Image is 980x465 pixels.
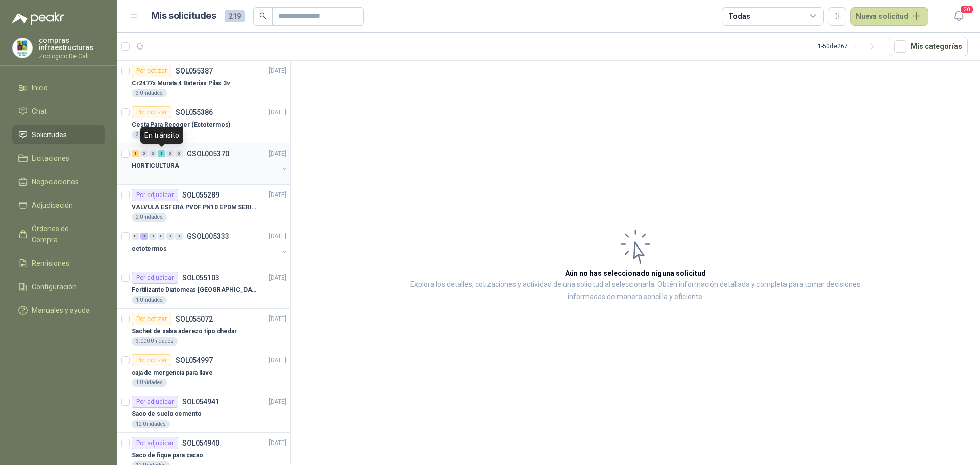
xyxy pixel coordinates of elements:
[32,281,77,292] span: Configuración
[175,233,183,240] div: 0
[32,305,90,316] span: Manuales y ayuda
[259,12,266,19] span: search
[149,233,157,240] div: 0
[32,153,69,164] span: Licitaciones
[39,37,105,51] p: compras infraestructuras
[393,279,878,303] p: Explora los detalles, cotizaciones y actividad de una solicitud al seleccionarla. Obtén informaci...
[132,368,213,378] p: caja de mergencia para llave
[117,185,290,226] a: Por adjudicarSOL055289[DATE] VALVULA ESFERA PVDF PN10 EPDM SERIE EX D 25MM CEPEX64926TREME2 Unidades
[132,313,171,325] div: Por cotizar
[132,150,139,157] div: 1
[182,274,219,281] p: SOL055103
[32,106,47,117] span: Chat
[132,89,167,97] div: 3 Unidades
[728,11,750,22] div: Todas
[182,398,219,405] p: SOL054941
[117,309,290,350] a: Por cotizarSOL055072[DATE] Sachet de salsa aderezo tipo chedar3.000 Unidades
[132,203,259,212] p: VALVULA ESFERA PVDF PN10 EPDM SERIE EX D 25MM CEPEX64926TREME
[132,437,178,449] div: Por adjudicar
[32,223,95,246] span: Órdenes de Compra
[132,213,167,222] div: 2 Unidades
[12,195,105,215] a: Adjudicación
[132,451,203,460] p: Saco de fique para cacao
[182,439,219,447] p: SOL054940
[132,148,288,180] a: 1 0 0 1 0 0 GSOL005370[DATE] HORTICULTURA
[269,108,286,117] p: [DATE]
[117,350,290,391] a: Por cotizarSOL054997[DATE] caja de mergencia para llave1 Unidades
[132,285,259,295] p: Fertilizante Diatomeas [GEOGRAPHIC_DATA] 25kg Polvo
[949,7,968,26] button: 20
[269,356,286,365] p: [DATE]
[12,12,64,25] img: Logo peakr
[32,200,73,211] span: Adjudicación
[565,267,706,279] h3: Aún no has seleccionado niguna solicitud
[225,10,245,22] span: 219
[818,38,880,55] div: 1 - 50 de 267
[117,61,290,102] a: Por cotizarSOL055387[DATE] Cr2477x Murata 4 Baterias Pilas 3v3 Unidades
[39,53,105,59] p: Zoologico De Cali
[269,149,286,159] p: [DATE]
[269,66,286,76] p: [DATE]
[140,127,183,144] div: En tránsito
[269,397,286,407] p: [DATE]
[132,337,178,346] div: 3.000 Unidades
[149,150,157,157] div: 0
[132,106,171,118] div: Por cotizar
[132,379,167,387] div: 1 Unidades
[166,233,174,240] div: 0
[151,9,216,23] h1: Mis solicitudes
[117,267,290,309] a: Por adjudicarSOL055103[DATE] Fertilizante Diatomeas [GEOGRAPHIC_DATA] 25kg Polvo1 Unidades
[158,233,165,240] div: 0
[269,314,286,324] p: [DATE]
[12,149,105,168] a: Licitaciones
[187,233,229,240] p: GSOL005333
[132,161,179,171] p: HORTICULTURA
[132,244,167,254] p: ectotermos
[132,233,139,240] div: 0
[132,189,178,201] div: Por adjudicar
[187,150,229,157] p: GSOL005370
[175,150,183,157] div: 0
[176,109,213,116] p: SOL055386
[132,272,178,284] div: Por adjudicar
[158,150,165,157] div: 1
[117,391,290,433] a: Por adjudicarSOL054941[DATE] Saco de suelo cemento12 Unidades
[176,315,213,323] p: SOL055072
[12,172,105,191] a: Negociaciones
[269,190,286,200] p: [DATE]
[32,129,67,140] span: Solicitudes
[117,102,290,143] a: Por cotizarSOL055386[DATE] Cesta Para Recoger (Ectotermos)2 Unidades
[132,65,171,77] div: Por cotizar
[32,176,79,187] span: Negociaciones
[269,273,286,283] p: [DATE]
[132,230,288,263] a: 0 3 0 0 0 0 GSOL005333[DATE] ectotermos
[132,120,230,130] p: Cesta Para Recoger (Ectotermos)
[960,5,974,14] span: 20
[12,219,105,250] a: Órdenes de Compra
[269,438,286,448] p: [DATE]
[32,82,48,93] span: Inicio
[12,102,105,121] a: Chat
[12,78,105,97] a: Inicio
[132,420,170,428] div: 12 Unidades
[132,327,237,336] p: Sachet de salsa aderezo tipo chedar
[850,7,928,26] button: Nueva solicitud
[132,131,167,139] div: 2 Unidades
[12,125,105,144] a: Solicitudes
[269,232,286,241] p: [DATE]
[176,67,213,75] p: SOL055387
[12,277,105,297] a: Configuración
[12,301,105,320] a: Manuales y ayuda
[132,396,178,408] div: Por adjudicar
[132,79,230,88] p: Cr2477x Murata 4 Baterias Pilas 3v
[132,409,201,419] p: Saco de suelo cemento
[13,38,32,58] img: Company Logo
[140,233,148,240] div: 3
[176,357,213,364] p: SOL054997
[12,254,105,273] a: Remisiones
[140,150,148,157] div: 0
[889,37,968,56] button: Mís categorías
[132,296,167,304] div: 1 Unidades
[132,354,171,366] div: Por cotizar
[166,150,174,157] div: 0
